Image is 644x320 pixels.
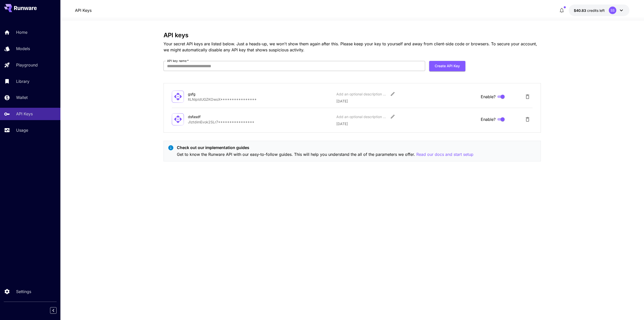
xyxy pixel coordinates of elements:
[188,91,238,97] div: gsfg
[336,98,477,104] p: [DATE]
[336,114,387,119] div: Add an optional description or comment
[54,306,60,315] div: Collapse sidebar
[16,111,33,117] p: API Keys
[574,8,605,13] div: $40.83415
[587,8,605,13] span: credits left
[50,307,57,314] button: Collapse sidebar
[522,92,533,102] button: Delete API Key
[569,5,629,16] button: $40.83415SS
[388,112,397,121] button: Edit
[388,89,397,98] button: Edit
[429,61,465,71] button: Create API Key
[16,94,28,100] p: Wallet
[167,59,189,63] label: API key name
[481,94,496,100] span: Enable?
[522,114,533,124] button: Delete API Key
[609,7,616,14] div: SS
[336,121,477,126] p: [DATE]
[481,116,496,122] span: Enable?
[177,151,473,158] p: Get to know the Runware API with our easy-to-follow guides. This will help you understand the all...
[416,151,473,158] button: Read our docs and start setup
[164,32,541,39] h3: API keys
[16,78,29,84] p: Library
[16,289,31,295] p: Settings
[336,91,387,97] div: Add an optional description or comment
[177,145,473,151] p: Check out our implementation guides
[75,7,92,13] a: API Keys
[16,127,28,133] p: Usage
[16,62,38,68] p: Playground
[188,114,238,119] div: dsfasdf
[16,29,27,35] p: Home
[574,8,587,13] span: $40.83
[75,7,92,13] nav: breadcrumb
[164,41,541,53] p: Your secret API keys are listed below. Just a heads-up, we won't show them again after this. Plea...
[16,46,30,52] p: Models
